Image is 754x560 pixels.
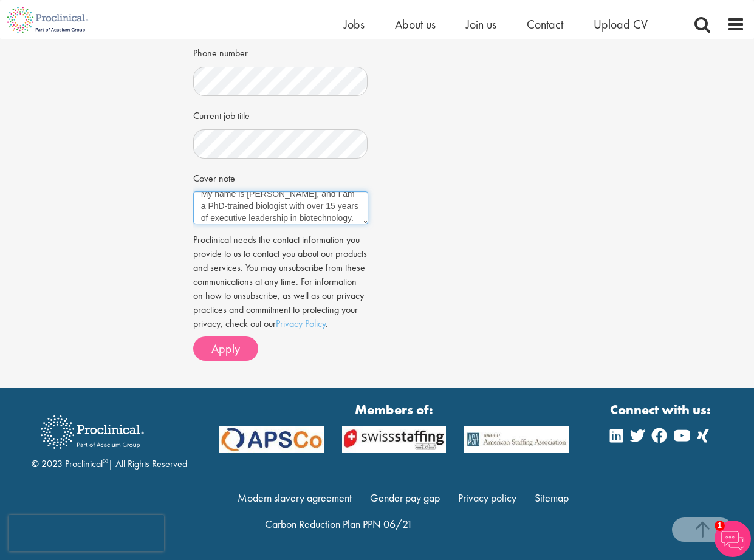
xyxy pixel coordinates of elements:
img: Proclinical Recruitment [32,407,153,457]
strong: Members of: [219,400,569,419]
span: Apply [211,341,240,357]
a: Join us [466,16,496,32]
a: Contact [527,16,563,32]
sup: ® [103,456,108,466]
a: About us [395,16,436,32]
label: Phone number [193,43,248,61]
a: Gender pay gap [370,491,440,505]
label: Current job title [193,105,250,123]
img: APSCo [333,426,456,453]
div: © 2023 Proclinical | All Rights Reserved [32,406,187,471]
iframe: reCAPTCHA [9,515,164,551]
a: Carbon Reduction Plan PPN 06/21 [265,517,413,531]
img: Chatbot [715,521,751,557]
img: APSCo [455,426,578,453]
button: Apply [193,336,258,361]
a: Sitemap [535,491,569,505]
strong: Connect with us: [610,400,713,419]
label: Cover note [193,168,235,186]
a: Jobs [344,16,365,32]
span: 1 [715,521,725,531]
a: Privacy Policy [276,317,326,330]
p: Proclinical needs the contact information you provide to us to contact you about our products and... [193,233,368,330]
a: Privacy policy [458,491,516,505]
a: Upload CV [594,16,648,32]
a: Modern slavery agreement [238,491,352,505]
img: APSCo [210,426,333,453]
